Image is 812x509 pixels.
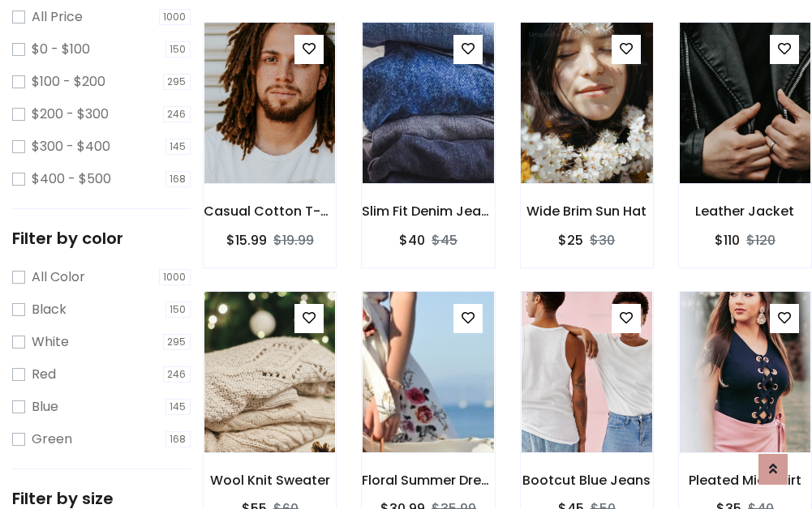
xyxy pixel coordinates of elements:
del: $45 [432,231,458,250]
h6: Wool Knit Sweater [204,473,336,488]
span: 145 [165,139,191,155]
span: 168 [165,431,191,447]
span: 168 [165,171,191,187]
span: 145 [165,399,191,415]
span: 246 [163,106,191,122]
label: All Price [32,7,83,27]
h5: Filter by color [12,229,191,248]
label: $300 - $400 [32,137,110,156]
span: 1000 [159,9,191,25]
span: 150 [165,302,191,318]
label: $400 - $500 [32,169,111,189]
span: 1000 [159,269,191,285]
span: 295 [163,334,191,350]
span: 246 [163,366,191,383]
label: All Color [32,267,85,287]
del: $120 [746,231,775,250]
h6: Wide Brim Sun Hat [521,203,653,219]
h6: $25 [558,233,583,248]
label: $100 - $200 [32,72,105,92]
h5: Filter by size [12,489,191,508]
h6: Pleated Midi Skirt [679,473,811,488]
label: White [32,332,69,352]
span: 295 [163,74,191,90]
del: $19.99 [273,231,314,250]
del: $30 [590,231,615,250]
h6: Casual Cotton T-Shirt [204,203,336,219]
label: Green [32,430,72,449]
h6: $110 [715,233,740,248]
h6: Slim Fit Denim Jeans [362,203,494,219]
h6: $40 [399,233,425,248]
span: 150 [165,41,191,58]
h6: Bootcut Blue Jeans [521,473,653,488]
h6: Floral Summer Dress [362,473,494,488]
label: $0 - $100 [32,40,90,59]
label: Blue [32,397,58,417]
label: Black [32,300,67,319]
label: Red [32,365,56,384]
h6: $15.99 [226,233,267,248]
label: $200 - $300 [32,105,109,124]
h6: Leather Jacket [679,203,811,219]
